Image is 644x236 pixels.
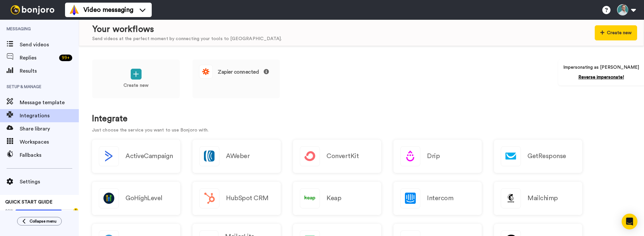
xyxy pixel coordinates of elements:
h2: Mailchimp [527,195,558,202]
p: Just choose the service you want to use Bonjoro with. [92,127,631,134]
button: Collapse menu [17,217,62,225]
span: Video messaging [83,5,133,14]
img: logo_activecampaign.svg [99,147,119,166]
span: Collapse menu [30,219,56,224]
img: logo_intercom.svg [401,189,420,208]
img: logo_getresponse.svg [501,147,521,166]
img: logo_zapier.svg [199,65,212,78]
span: Fallbacks [20,151,79,159]
span: QUICK START GUIDE [5,200,53,204]
div: Send videos at the perfect moment by connecting your tools to [GEOGRAPHIC_DATA]. [92,35,282,42]
h2: GetResponse [527,153,566,160]
h2: Drip [427,153,440,160]
img: logo_aweber.svg [200,147,219,166]
a: Intercom [393,182,482,215]
h2: GoHighLevel [125,195,163,202]
img: logo_mailchimp.svg [501,189,521,208]
a: Zapier connected [192,59,280,99]
h2: HubSpot CRM [226,195,269,202]
h2: Intercom [427,195,453,202]
h2: AWeber [226,153,250,160]
span: Workspaces [20,138,79,146]
img: logo_convertkit.svg [300,147,320,166]
h2: Keap [326,195,341,202]
span: Settings [20,178,79,186]
a: Create new [92,59,180,99]
h2: ActiveCampaign [125,153,173,160]
span: Message template [20,99,79,106]
div: 99 + [59,55,72,61]
h1: Integrate [92,114,631,124]
span: 80% [5,208,14,213]
a: Drip [393,140,482,173]
div: Tooltip anchor [73,207,79,213]
img: vm-color.svg [69,5,79,15]
img: logo_gohighlevel.png [99,189,119,208]
p: Create new [123,82,148,89]
img: bj-logo-header-white.svg [8,5,57,14]
div: Your workflows [92,23,282,35]
a: Reverse impersonate! [578,75,624,80]
a: HubSpot CRM [192,182,281,215]
span: Send videos [20,41,79,49]
a: GetResponse [494,140,582,173]
a: ConvertKit [293,140,381,173]
img: logo_drip.svg [401,147,420,166]
span: Integrations [20,112,79,120]
a: GoHighLevel [92,182,180,215]
button: ActiveCampaign [92,140,180,173]
span: Replies [20,54,56,62]
span: Share library [20,125,79,133]
span: Results [20,67,79,75]
h2: ConvertKit [326,153,359,160]
a: AWeber [192,140,281,173]
span: Zapier connected [218,69,269,75]
div: Open Intercom Messenger [622,214,637,229]
button: Create new [595,25,637,40]
a: Mailchimp [494,182,582,215]
a: Keap [293,182,381,215]
p: Impersonating as [PERSON_NAME] [563,64,639,71]
img: logo_hubspot.svg [200,189,219,208]
img: logo_keap.svg [300,189,320,208]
